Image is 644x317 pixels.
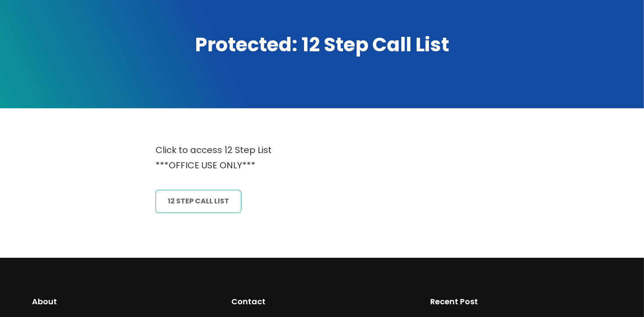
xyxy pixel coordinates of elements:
p: Click to access 12 Step List ***OFFICE USE ONLY*** [156,142,488,173]
h2: About [32,296,214,308]
a: 12 Step CAll List [156,190,241,213]
h2: Recent Post [430,296,612,308]
h1: Protected: 12 Step Call List [15,32,629,58]
h2: Contact [231,296,413,308]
